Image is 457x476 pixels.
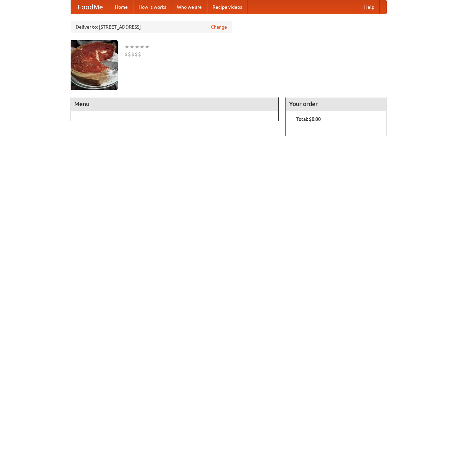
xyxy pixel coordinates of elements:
div: Deliver to: [STREET_ADDRESS] [71,21,232,33]
li: $ [138,50,141,58]
img: angular.jpg [71,40,118,90]
li: $ [124,50,128,58]
a: Help [359,0,380,14]
a: FoodMe [71,0,110,14]
li: $ [128,50,131,58]
li: ★ [145,43,150,50]
li: ★ [129,43,135,50]
a: Who we are [172,0,207,14]
li: ★ [135,43,140,50]
h4: Your order [286,97,386,111]
h4: Menu [71,97,279,111]
li: ★ [124,43,129,50]
li: $ [135,50,138,58]
li: ★ [140,43,145,50]
b: Total: $0.00 [296,116,321,122]
a: Home [110,0,133,14]
a: Recipe videos [207,0,247,14]
a: Change [211,24,227,30]
a: How it works [133,0,172,14]
li: $ [131,50,135,58]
